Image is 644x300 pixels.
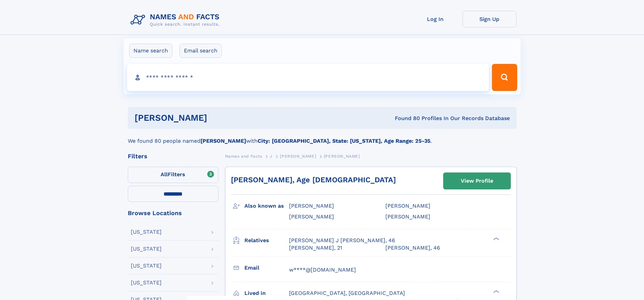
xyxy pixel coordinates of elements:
[131,229,162,235] div: [US_STATE]
[135,114,301,122] h1: [PERSON_NAME]
[289,244,342,252] a: [PERSON_NAME], 21
[324,154,360,159] span: [PERSON_NAME]
[492,64,517,91] button: Search Button
[492,289,500,294] div: ❯
[280,154,316,159] span: [PERSON_NAME]
[461,173,493,189] div: View Profile
[244,200,289,212] h3: Also known as
[244,235,289,246] h3: Relatives
[385,203,430,209] span: [PERSON_NAME]
[244,262,289,274] h3: Email
[128,129,517,145] div: We found 80 people named with .
[131,246,162,252] div: [US_STATE]
[289,237,395,244] a: [PERSON_NAME] J [PERSON_NAME], 46
[270,152,272,160] a: J
[200,138,246,144] b: [PERSON_NAME]
[280,152,316,160] a: [PERSON_NAME]
[289,203,334,209] span: [PERSON_NAME]
[301,115,510,122] div: Found 80 Profiles In Our Records Database
[231,176,396,184] a: [PERSON_NAME], Age [DEMOGRAPHIC_DATA]
[385,213,430,220] span: [PERSON_NAME]
[270,154,272,159] span: J
[161,171,168,178] span: All
[128,11,225,29] img: Logo Names and Facts
[225,152,262,160] a: Names and Facts
[444,173,510,189] a: View Profile
[180,44,222,58] label: Email search
[127,64,489,91] input: search input
[289,290,405,296] span: [GEOGRAPHIC_DATA], [GEOGRAPHIC_DATA]
[492,236,500,241] div: ❯
[408,11,462,27] a: Log In
[462,11,517,27] a: Sign Up
[244,287,289,299] h3: Lived in
[128,153,218,159] div: Filters
[128,167,218,183] label: Filters
[131,263,162,269] div: [US_STATE]
[385,244,440,252] a: [PERSON_NAME], 46
[129,44,172,58] label: Name search
[289,213,334,220] span: [PERSON_NAME]
[128,210,218,216] div: Browse Locations
[258,138,430,144] b: City: [GEOGRAPHIC_DATA], State: [US_STATE], Age Range: 25-35
[131,280,162,285] div: [US_STATE]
